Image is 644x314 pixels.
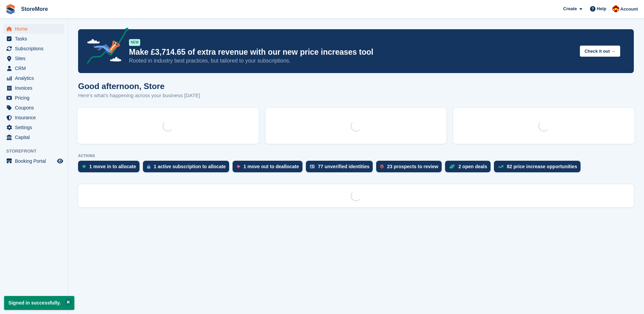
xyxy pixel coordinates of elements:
span: Help [597,5,606,12]
div: 77 unverified identities [318,164,370,169]
span: Home [15,24,56,34]
a: menu [3,83,64,93]
span: Account [620,6,638,13]
a: menu [3,34,64,43]
a: 1 move out to deallocate [233,161,306,176]
a: menu [3,103,64,112]
img: stora-icon-8386f47178a22dfd0bd8f6a31ec36ba5ce8667c1dd55bd0f319d3a0aa187defe.svg [5,4,16,14]
a: StoreMore [18,3,51,15]
p: ACTIONS [78,154,634,158]
p: Rooted in industry best practices, but tailored to your subscriptions. [129,57,574,65]
a: Preview store [56,157,64,165]
img: verify_identity-adf6edd0f0f0b5bbfe63781bf79b02c33cf7c696d77639b501bdc392416b5a36.svg [310,164,315,169]
img: active_subscription_to_allocate_icon-d502201f5373d7db506a760aba3b589e785aa758c864c3986d89f69b8ff3... [147,164,150,169]
a: 23 prospects to review [376,161,445,176]
a: 2 open deals [445,161,494,176]
img: Store More Team [612,5,619,12]
a: 1 active subscription to allocate [143,161,233,176]
div: 23 prospects to review [387,164,438,169]
a: 77 unverified identities [306,161,376,176]
button: Check it out → [580,46,620,57]
img: move_ins_to_allocate_icon-fdf77a2bb77ea45bf5b3d319d69a93e2d87916cf1d5bf7949dd705db3b84f3ca.svg [82,164,86,169]
img: price_increase_opportunities-93ffe204e8149a01c8c9dc8f82e8f89637d9d84a8eef4429ea346261dce0b2c0.svg [498,165,503,168]
a: menu [3,24,64,34]
a: 1 move in to allocate [78,161,143,176]
div: 82 price increase opportunities [507,164,577,169]
a: menu [3,113,64,122]
span: Invoices [15,83,56,93]
span: Settings [15,123,56,132]
span: CRM [15,64,56,73]
img: deal-1b604bf984904fb50ccaf53a9ad4b4a5d6e5aea283cecdc64d6e3604feb123c2.svg [449,164,455,169]
span: Analytics [15,73,56,83]
span: Tasks [15,34,56,43]
span: Storefront [6,148,68,155]
span: Sites [15,54,56,63]
span: Capital [15,133,56,142]
h1: Good afternoon, Store [78,82,200,91]
img: move_outs_to_deallocate_icon-f764333ba52eb49d3ac5e1228854f67142a1ed5810a6f6cc68b1a99e826820c5.svg [237,164,240,169]
div: NEW [129,39,140,46]
div: 2 open deals [458,164,487,169]
span: Subscriptions [15,44,56,53]
span: Insurance [15,113,56,122]
a: menu [3,54,64,63]
span: Booking Portal [15,156,56,166]
p: Here's what's happening across your business [DATE] [78,92,200,100]
a: menu [3,64,64,73]
a: menu [3,156,64,166]
img: price-adjustments-announcement-icon-8257ccfd72463d97f412b2fc003d46551f7dbcb40ab6d574587a9cd5c0d94... [81,28,129,66]
a: menu [3,44,64,53]
div: 1 active subscription to allocate [154,164,226,169]
p: Make £3,714.65 of extra revenue with our new price increases tool [129,47,574,57]
a: 82 price increase opportunities [494,161,584,176]
span: Coupons [15,103,56,112]
div: 1 move in to allocate [89,164,136,169]
a: menu [3,73,64,83]
a: menu [3,93,64,103]
span: Pricing [15,93,56,103]
div: 1 move out to deallocate [243,164,299,169]
a: menu [3,123,64,132]
a: menu [3,133,64,142]
p: Signed in successfully. [4,296,74,310]
span: Create [563,5,577,12]
img: prospect-51fa495bee0391a8d652442698ab0144808aea92771e9ea1ae160a38d050c398.svg [380,164,384,169]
